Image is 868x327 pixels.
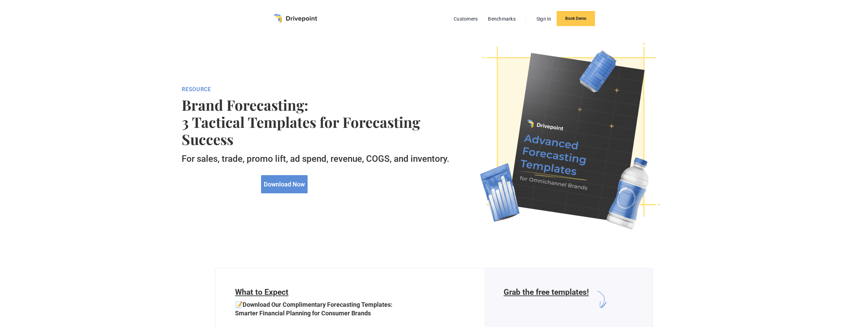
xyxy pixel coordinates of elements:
a: Book Demo [557,11,595,26]
span: What to Expect [235,288,288,297]
img: arrow [589,288,612,311]
strong: Brand Forecasting: 3 Tactical Templates for Forecasting Success [182,96,453,148]
a: Download Now [261,175,308,193]
a: Customers [450,14,481,23]
h6: Grab the free templates! [504,288,589,311]
div: RESOURCE [182,86,453,93]
h5: For sales, trade, promo lift, ad spend, revenue, COGS, and inventory. [182,154,453,164]
a: Benchmarks [484,14,519,23]
strong: Download Our Complimentary Forecasting Templates: Smarter Financial Planning for Consumer Brands [235,301,392,317]
a: home [273,14,317,23]
a: Sign In [533,14,555,23]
